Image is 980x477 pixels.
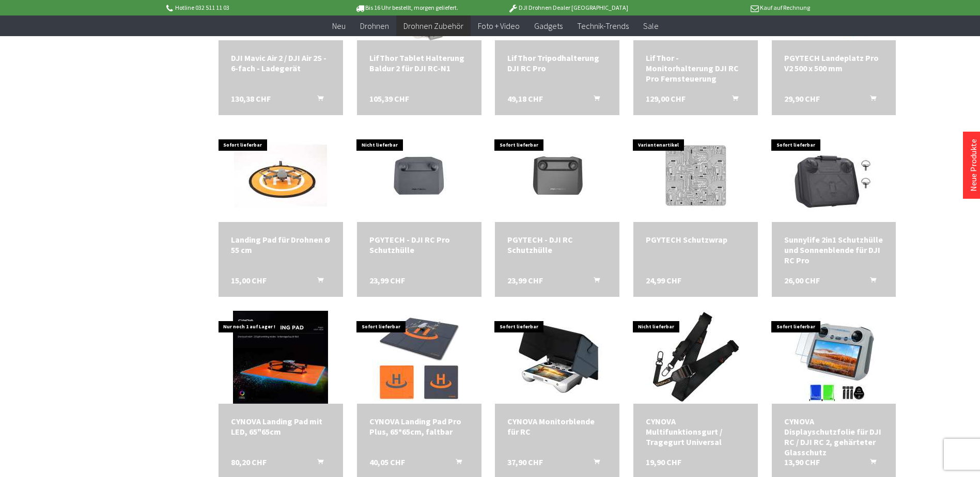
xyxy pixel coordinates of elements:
[443,457,468,470] button: In den Warenkorb
[581,457,606,470] button: In den Warenkorb
[360,21,389,31] span: Drohnen
[577,21,629,31] span: Technik-Trends
[784,275,820,285] span: 26,00 CHF
[369,416,469,437] a: CYNOVA Landing Pad Pro Plus, 65*65cm, faltbar 40,05 CHF In den Warenkorb
[507,457,543,467] span: 37,90 CHF
[471,15,527,37] a: Foto + Video
[369,53,469,73] a: LifThor Tablet Halterung Baldur 2 für DJI RC-N1 105,39 CHF
[231,234,331,255] div: Landing Pad für Drohnen Ø 55 cm
[507,275,543,285] span: 23,99 CHF
[646,93,686,104] span: 129,00 CHF
[858,275,882,289] button: In den Warenkorb
[581,275,606,289] button: In den Warenkorb
[784,416,884,457] div: CYNOVA Displayschutzfolie für DJI RC / DJI RC 2, gehärteter Glasschutz
[858,457,882,470] button: In den Warenkorb
[326,2,487,14] p: Bis 16 Uhr bestellt, morgen geliefert.
[369,416,469,437] div: CYNOVA Landing Pad Pro Plus, 65*65cm, faltbar
[636,15,666,37] a: Sale
[570,15,636,37] a: Technik-Trends
[507,416,607,437] a: CYNOVA Monitorblende für RC 37,90 CHF In den Warenkorb
[646,275,681,285] span: 24,99 CHF
[233,311,328,404] img: CYNOVA Landing Pad mit LED, 65"65cm
[646,53,745,84] div: LifThor - Monitorhalterung DJI RC Pro Fernsteuerung
[784,457,820,467] span: 13,90 CHF
[646,53,745,84] a: LifThor - Monitorhalterung DJI RC Pro Fernsteuerung 129,00 CHF In den Warenkorb
[487,2,648,14] p: DJI Drohnen Dealer [GEOGRAPHIC_DATA]
[305,457,330,470] button: In den Warenkorb
[527,15,570,37] a: Gadgets
[231,457,267,467] span: 80,20 CHF
[372,311,465,404] img: CYNOVA Landing Pad Pro Plus, 65*65cm, faltbar
[369,93,409,104] span: 105,39 CHF
[784,416,884,457] a: CYNOVA Displayschutzfolie für DJI RC / DJI RC 2, gehärteter Glasschutz 13,90 CHF In den Warenkorb
[720,93,744,107] button: In den Warenkorb
[369,457,405,467] span: 40,05 CHF
[507,234,607,255] a: PGYTECH - DJI RC Schutzhülle 23,99 CHF In den Warenkorb
[369,275,405,285] span: 23,99 CHF
[646,416,745,447] a: CYNOVA Multifunktionsgurt / Tragegurt Universal 19,90 CHF
[649,129,742,222] img: PGYTECH Schutzwrap
[507,53,607,73] div: LifThor Tripodhalterung DJI RC Pro
[649,2,810,14] p: Kauf auf Rechnung
[646,457,681,467] span: 19,90 CHF
[231,275,267,285] span: 15,00 CHF
[231,416,331,437] a: CYNOVA Landing Pad mit LED, 65"65cm 80,20 CHF In den Warenkorb
[478,21,520,31] span: Foto + Video
[646,234,745,245] div: PGYTECH Schutzwrap
[332,21,346,31] span: Neu
[507,53,607,73] a: LifThor Tripodhalterung DJI RC Pro 49,18 CHF In den Warenkorb
[784,93,820,104] span: 29,90 CHF
[396,15,471,37] a: Drohnen Zubehör
[372,129,465,222] img: PGYTECH - DJI RC Pro Schutzhülle
[231,93,271,104] span: 130,38 CHF
[646,416,745,447] div: CYNOVA Multifunktionsgurt / Tragegurt Universal
[369,234,469,255] a: PGYTECH - DJI RC Pro Schutzhülle 23,99 CHF
[231,53,331,73] a: DJI Mavic Air 2 / DJI Air 2S - 6-fach - Ladegerät 130,38 CHF In den Warenkorb
[787,311,880,404] img: CYNOVA Displayschutzfolie für DJI RC / DJI RC 2, gehärteter Glasschutz
[234,129,327,222] img: Landing Pad für Drohnen Ø 55 cm
[649,311,742,404] img: CYNOVA Multifunktionsgurt / Tragegurt Universal
[507,93,543,104] span: 49,18 CHF
[643,21,659,31] span: Sale
[369,53,469,73] div: LifThor Tablet Halterung Baldur 2 für DJI RC-N1
[511,129,604,222] img: PGYTECH - DJI RC Schutzhülle
[858,93,882,107] button: In den Warenkorb
[646,234,745,245] a: PGYTECH Schutzwrap 24,99 CHF
[231,416,331,437] div: CYNOVA Landing Pad mit LED, 65"65cm
[784,234,884,265] div: Sunnylife 2in1 Schutzhülle und Sonnenblende für DJI RC Pro
[231,53,331,73] div: DJI Mavic Air 2 / DJI Air 2S - 6-fach - Ladegerät
[534,21,563,31] span: Gadgets
[581,93,606,107] button: In den Warenkorb
[403,21,463,31] span: Drohnen Zubehör
[784,53,884,73] a: PGYTECH Landeplatz Pro V2 500 x 500 mm 29,90 CHF In den Warenkorb
[305,93,330,107] button: In den Warenkorb
[353,15,396,37] a: Drohnen
[231,234,331,255] a: Landing Pad für Drohnen Ø 55 cm 15,00 CHF In den Warenkorb
[507,234,607,255] div: PGYTECH - DJI RC Schutzhülle
[325,15,353,37] a: Neu
[784,53,884,73] div: PGYTECH Landeplatz Pro V2 500 x 500 mm
[369,234,469,255] div: PGYTECH - DJI RC Pro Schutzhülle
[968,139,978,192] a: Neue Produkte
[511,311,604,404] img: CYNOVA Monitorblende für RC
[165,2,326,14] p: Hotline 032 511 11 03
[507,416,607,437] div: CYNOVA Monitorblende für RC
[784,234,884,265] a: Sunnylife 2in1 Schutzhülle und Sonnenblende für DJI RC Pro 26,00 CHF In den Warenkorb
[787,129,880,222] img: Sunnylife 2in1 Schutzhülle und Sonnenblende für DJI RC Pro
[305,275,330,289] button: In den Warenkorb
